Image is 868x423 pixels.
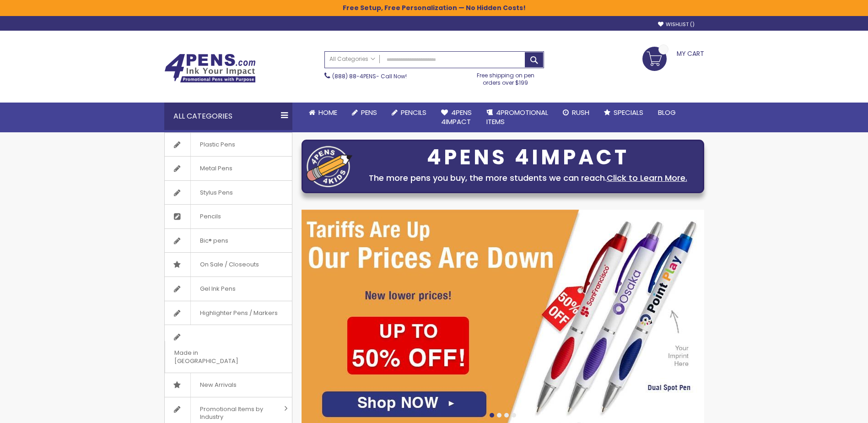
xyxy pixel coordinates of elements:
a: Stylus Pens [165,181,292,205]
a: Bic® pens [165,229,292,253]
a: Metal Pens [165,157,292,180]
span: 4Pens 4impact [441,108,472,126]
div: Free shipping on pen orders over $199 [467,68,544,87]
a: Blog [651,103,683,123]
div: 4PENS 4IMPACT [357,148,699,167]
span: New Arrivals [190,373,246,397]
a: Plastic Pens [165,133,292,157]
a: New Arrivals [165,373,292,397]
span: - Call Now! [332,72,407,80]
span: Metal Pens [190,157,242,180]
a: Gel Ink Pens [165,277,292,301]
a: Specials [597,103,651,123]
a: 4PROMOTIONALITEMS [479,103,555,132]
a: Highlighter Pens / Markers [165,301,292,325]
span: Bic® pens [190,229,237,253]
a: All Categories [325,52,380,67]
span: Stylus Pens [190,181,242,205]
span: All Categories [329,55,375,63]
span: On Sale / Closeouts [190,253,268,277]
a: On Sale / Closeouts [165,253,292,277]
img: 4Pens Custom Pens and Promotional Products [164,54,256,83]
a: 4Pens4impact [434,103,479,132]
a: Wishlist [658,21,695,28]
a: (888) 88-4PENS [332,72,376,80]
a: Home [302,103,345,123]
span: Pencils [190,205,230,228]
a: Click to Learn More. [607,172,687,184]
a: Made in [GEOGRAPHIC_DATA] [165,325,292,373]
span: Gel Ink Pens [190,277,245,301]
a: Pencils [384,103,434,123]
span: Pencils [401,108,426,117]
span: Made in [GEOGRAPHIC_DATA] [165,341,269,373]
a: Rush [555,103,597,123]
span: Blog [658,108,676,117]
span: 4PROMOTIONAL ITEMS [486,108,548,126]
a: Pens [345,103,384,123]
div: The more pens you buy, the more students we can reach. [357,172,699,184]
span: Plastic Pens [190,133,244,157]
span: Rush [572,108,589,117]
span: Highlighter Pens / Markers [190,301,287,325]
span: Specials [614,108,643,117]
a: Pencils [165,205,292,228]
div: All Categories [164,103,292,130]
span: Pens [361,108,377,117]
img: four_pen_logo.png [307,146,352,187]
span: Home [318,108,337,117]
